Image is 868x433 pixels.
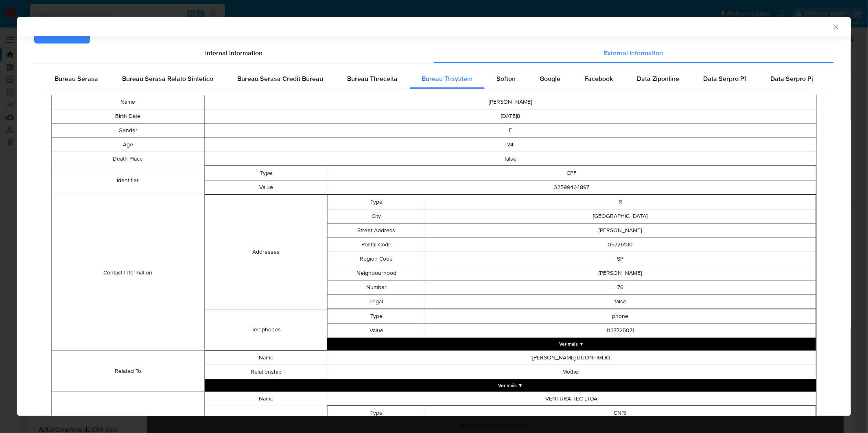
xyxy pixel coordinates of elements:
td: Contact Information [52,195,205,350]
td: [GEOGRAPHIC_DATA] [425,209,816,223]
button: Expand array [205,379,816,392]
td: false [205,152,817,166]
td: Type [328,195,425,209]
td: [PERSON_NAME] BUONFIGLIO [327,350,816,365]
span: Data Ziponline [637,74,680,83]
td: Street Address [328,223,425,237]
td: Age [52,137,205,152]
td: 24 [205,137,817,152]
td: Name [205,392,327,406]
td: 1137725071 [425,323,816,337]
td: [PERSON_NAME] [425,223,816,237]
td: Type [328,309,425,323]
td: Value [328,323,425,337]
td: 32599464897 [327,180,816,194]
td: Identifier [52,166,205,195]
td: Type [205,166,327,180]
button: Expand array [327,338,816,350]
td: 76 [425,280,816,294]
td: [PERSON_NAME] [205,95,817,109]
span: Bureau Threceita [348,74,398,83]
td: F [205,123,817,137]
div: closure-recommendation-modal [17,17,851,416]
td: Name [52,95,205,109]
td: Number [328,280,425,294]
td: Legal [328,294,425,309]
td: Neighbourhood [328,266,425,280]
td: Related To [52,350,205,392]
span: Bureau Thsystem [422,74,473,83]
td: SP [425,252,816,266]
td: 05726130 [425,237,816,252]
td: Death Place [52,152,205,166]
td: Birth Date [52,109,205,123]
td: [PERSON_NAME] [425,266,816,280]
span: Facebook [585,74,613,83]
button: Fechar a janela [832,23,839,30]
div: Detailed info [34,44,834,63]
span: Bureau Serasa Credit Bureau [238,74,324,83]
td: Mother [327,365,816,379]
td: Gender [52,123,205,137]
span: Softon [497,74,516,83]
td: Relationship [205,365,327,379]
td: Addresses [205,195,327,309]
td: Postal Code [328,237,425,252]
td: Type [328,406,425,420]
span: External information [604,48,663,58]
td: Value [205,180,327,194]
td: VENTURA TEC LTDA [327,392,816,406]
div: Detailed external info [43,69,825,89]
td: Telephones [205,309,327,350]
td: Region Code [328,252,425,266]
td: Name [205,350,327,365]
td: [DATE]8 [205,109,817,123]
span: Google [540,74,561,83]
span: Data Serpro Pf [704,74,747,83]
td: CPF [327,166,816,180]
span: Data Serpro Pj [771,74,813,83]
span: Bureau Serasa [55,74,98,83]
span: Internal information [205,48,262,58]
td: false [425,294,816,309]
td: R [425,195,816,209]
td: City [328,209,425,223]
span: Anexar PDF [45,25,79,43]
span: Bureau Serasa Relato Sintetico [122,74,214,83]
td: CNPJ [425,406,816,420]
td: phone [425,309,816,323]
